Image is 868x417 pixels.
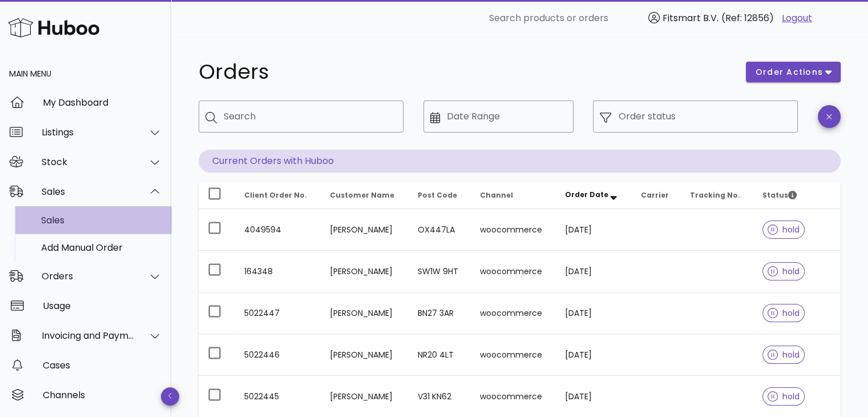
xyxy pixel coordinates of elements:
[565,190,608,199] span: Order Date
[321,182,408,209] th: Customer Name
[746,62,841,82] button: order actions
[409,251,471,292] td: SW1W 9HT
[244,190,307,200] span: Client Order No.
[768,267,800,275] span: hold
[235,209,321,251] td: 4049594
[556,292,632,334] td: [DATE]
[199,150,841,173] p: Current Orders with Huboo
[43,390,162,400] div: Channels
[753,182,841,209] th: Status
[632,182,681,209] th: Carrier
[418,190,457,200] span: Post Code
[199,62,732,82] h1: Orders
[42,330,135,341] div: Invoicing and Payments
[42,127,135,138] div: Listings
[641,190,669,200] span: Carrier
[409,334,471,376] td: NR20 4LT
[42,157,135,167] div: Stock
[321,334,408,376] td: [PERSON_NAME]
[762,190,797,200] span: Status
[663,11,718,25] span: Fitsmart B.V.
[556,209,632,251] td: [DATE]
[471,334,556,376] td: woocommerce
[782,11,812,25] a: Logout
[41,215,162,226] div: Sales
[321,209,408,251] td: [PERSON_NAME]
[235,292,321,334] td: 5022447
[42,186,135,197] div: Sales
[681,182,753,209] th: Tracking No.
[471,251,556,292] td: woocommerce
[480,190,513,200] span: Channel
[471,182,556,209] th: Channel
[41,242,162,253] div: Add Manual Order
[43,360,162,371] div: Cases
[556,182,632,209] th: Order Date: Sorted descending. Activate to remove sorting.
[321,292,408,334] td: [PERSON_NAME]
[8,15,99,40] img: Huboo Logo
[556,251,632,292] td: [DATE]
[556,334,632,376] td: [DATE]
[235,251,321,292] td: 164348
[235,182,321,209] th: Client Order No.
[690,190,740,200] span: Tracking No.
[471,292,556,334] td: woocommerce
[721,11,774,25] span: (Ref: 12856)
[768,351,800,359] span: hold
[43,97,162,108] div: My Dashboard
[755,66,823,78] span: order actions
[471,209,556,251] td: woocommerce
[235,334,321,376] td: 5022446
[768,226,800,234] span: hold
[409,209,471,251] td: OX447LA
[409,182,471,209] th: Post Code
[330,190,394,200] span: Customer Name
[768,392,800,400] span: hold
[768,309,800,317] span: hold
[42,271,135,282] div: Orders
[409,292,471,334] td: BN27 3AR
[321,251,408,292] td: [PERSON_NAME]
[43,300,162,311] div: Usage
